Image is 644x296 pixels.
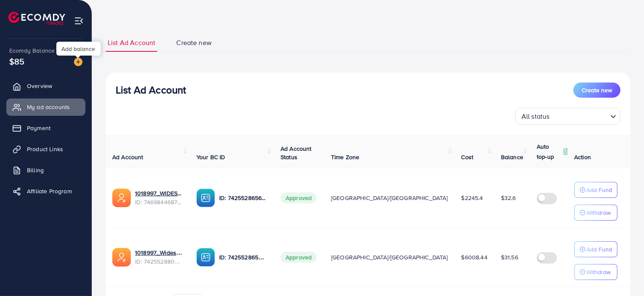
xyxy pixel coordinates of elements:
[219,252,267,262] p: ID: 7425528656853778449
[112,189,131,207] img: ic-ads-acc.e4c84228.svg
[281,192,317,203] span: Approved
[573,83,620,98] button: Create new
[196,189,215,207] img: ic-ba-acc.ded83a64.svg
[27,82,52,90] span: Overview
[574,205,617,221] button: Withdraw
[6,77,85,94] a: Overview
[135,248,183,266] div: <span class='underline'>1018997_Wides Jewelery_1728890665566</span></br>7425528806762594320
[574,182,617,198] button: Add Fund
[501,253,518,261] span: $31.56
[552,109,607,123] input: Search for option
[9,55,24,67] span: $85
[196,248,215,267] img: ic-ba-acc.ded83a64.svg
[135,257,183,266] span: ID: 7425528806762594320
[331,253,448,261] span: [GEOGRAPHIC_DATA]/[GEOGRAPHIC_DATA]
[108,38,155,48] span: List Ad Account
[608,258,638,290] iframe: Chat
[74,16,84,26] img: menu
[501,194,516,202] span: $32.6
[6,99,85,115] a: My ad accounts
[331,153,359,161] span: Time Zone
[6,183,85,200] a: Affiliate Program
[112,153,143,161] span: Ad Account
[574,153,591,161] span: Action
[6,162,85,179] a: Billing
[501,153,523,161] span: Balance
[461,194,483,202] span: $2245.4
[9,46,55,55] span: Ecomdy Balance
[135,189,183,206] div: <span class='underline'>1018997_WIDES TANZILITE 2_1739208754661</span></br>7469844687660957712
[27,166,44,174] span: Billing
[176,38,212,48] span: Create new
[27,145,63,153] span: Product Links
[520,110,551,123] span: All status
[6,141,85,157] a: Product Links
[586,208,611,218] p: Withdraw
[112,248,131,267] img: ic-ads-acc.e4c84228.svg
[515,108,620,125] div: Search for option
[6,120,85,136] a: Payment
[586,185,612,195] p: Add Fund
[27,124,50,132] span: Payment
[582,86,612,94] span: Create new
[331,194,448,202] span: [GEOGRAPHIC_DATA]/[GEOGRAPHIC_DATA]
[574,264,617,280] button: Withdraw
[537,141,561,162] p: Auto top-up
[281,144,312,161] span: Ad Account Status
[74,58,82,66] img: image
[27,103,70,111] span: My ad accounts
[196,153,225,161] span: Your BC ID
[8,12,65,25] img: logo
[586,244,612,254] p: Add Fund
[135,198,183,206] span: ID: 7469844687660957712
[116,84,186,96] h3: List Ad Account
[135,189,183,197] a: 1018997_WIDES TANZILITE 2_1739208754661
[281,252,317,263] span: Approved
[461,253,488,261] span: $6008.44
[586,267,611,277] p: Withdraw
[56,42,101,56] div: Add balance
[461,153,474,161] span: Cost
[219,193,267,203] p: ID: 7425528656853778449
[27,187,72,195] span: Affiliate Program
[574,241,617,257] button: Add Fund
[135,248,183,257] a: 1018997_Wides Jewelery_1728890665566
